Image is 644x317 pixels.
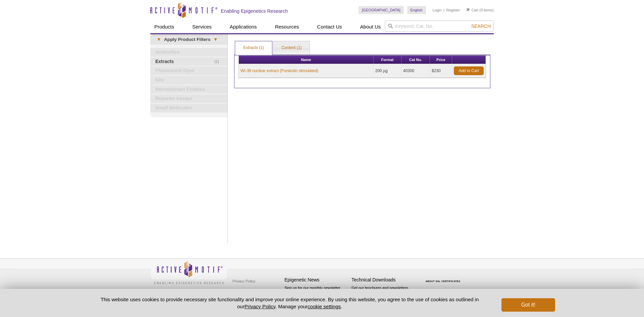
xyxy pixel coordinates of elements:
[446,8,460,12] a: Register
[407,6,426,14] a: English
[284,285,348,308] p: Sign up for our monthly newsletter highlighting recent publications in the field of epigenetics.
[467,6,494,14] li: (0 items)
[221,8,288,14] h2: Enabling Epigenetics Research
[239,56,374,64] th: Name
[150,85,227,94] a: Recombinant Proteins
[374,56,401,64] th: Format
[150,259,227,286] img: Active Motif,
[467,8,478,12] a: Cart
[150,34,227,45] a: ▾Apply Product Filters▾
[150,57,227,66] a: (1)Extracts
[430,56,452,64] th: Price
[150,104,227,112] a: Small Molecules
[231,276,257,286] a: Privacy Policy
[401,56,430,64] th: Cat No.
[430,64,452,78] td: $230
[426,280,461,282] a: ABOUT SSL CERTIFICATES
[352,285,415,302] p: Get our brochures and newsletters, or request them by mail.
[467,8,470,11] img: Your Cart
[433,8,442,12] a: Login
[419,270,469,285] table: Click to Verify - This site chose Symantec SSL for secure e-commerce and confidential communicati...
[150,48,227,57] a: Antibodies
[359,6,404,14] a: [GEOGRAPHIC_DATA]
[501,298,555,312] button: Got it!
[443,6,444,14] li: |
[471,23,491,29] span: Search
[245,304,275,309] a: Privacy Policy
[352,277,415,283] h4: Technical Downloads
[188,20,216,33] a: Services
[401,64,430,78] td: 40300
[150,66,227,75] a: Fluorescent Dyes
[154,37,164,43] span: ▾
[150,20,178,33] a: Products
[210,37,221,43] span: ▾
[284,277,348,283] h4: Epigenetic News
[226,20,261,33] a: Applications
[150,94,227,103] a: Reporter Assays
[235,41,272,55] a: Extracts (1)
[214,57,223,66] span: (1)
[150,76,227,85] a: Kits
[454,66,484,75] a: Add to Cart
[89,296,490,310] p: This website uses cookies to provide necessary site functionality and improve your online experie...
[356,20,385,33] a: About Us
[240,68,318,74] a: WI-38 nuclear extract (Forskolin stimulated)
[271,20,303,33] a: Resources
[469,23,493,29] button: Search
[231,286,266,296] a: Terms & Conditions
[385,20,494,32] input: Keyword, Cat. No.
[374,64,401,78] td: 200 µg
[308,304,341,309] button: cookie settings
[273,41,310,55] a: Content (1)
[313,20,346,33] a: Contact Us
